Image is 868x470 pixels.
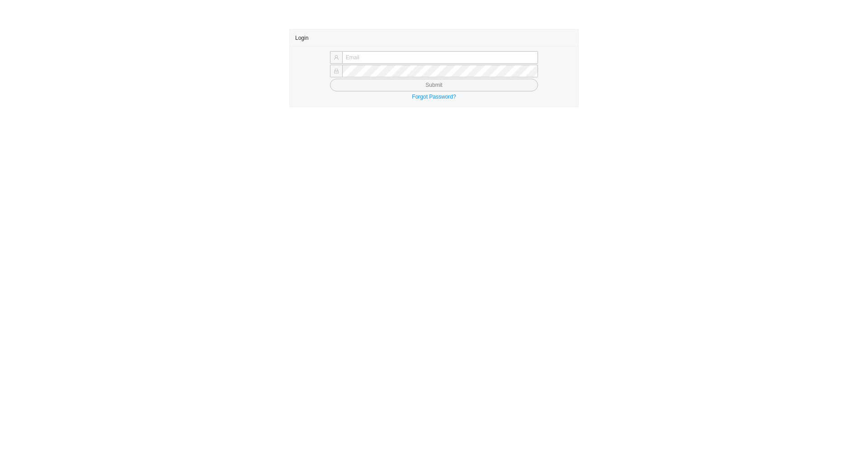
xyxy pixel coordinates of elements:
div: Login [295,29,573,46]
span: lock [334,68,339,74]
button: Submit [330,79,538,91]
a: Forgot Password? [412,94,456,100]
span: user [334,55,339,60]
input: Email [342,51,538,64]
